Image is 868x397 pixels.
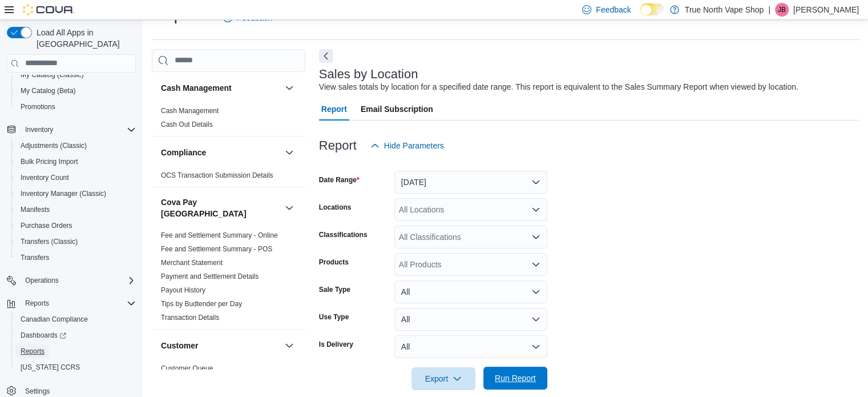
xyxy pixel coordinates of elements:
[11,359,140,375] button: [US_STATE] CCRS
[2,295,140,311] button: Reports
[411,367,475,390] button: Export
[319,285,350,294] label: Sale Type
[152,104,305,136] div: Cash Management
[2,122,140,138] button: Inventory
[394,335,547,358] button: All
[16,68,136,82] span: My Catalog (Classic)
[394,280,547,303] button: All
[596,4,631,15] span: Feedback
[21,123,136,137] span: Inventory
[21,173,69,182] span: Inventory Count
[21,157,78,166] span: Bulk Pricing Import
[16,139,91,153] a: Adjustments (Classic)
[319,175,360,185] label: Date Range
[685,3,764,17] p: True North Vape Shop
[282,146,296,159] button: Compliance
[21,205,50,214] span: Manifests
[161,286,205,295] span: Payout History
[21,363,80,372] span: [US_STATE] CCRS
[161,272,259,281] span: Payment and Settlement Details
[23,4,74,15] img: Cova
[394,308,547,331] button: All
[319,230,368,239] label: Classifications
[16,312,92,326] a: Canadian Compliance
[531,232,540,242] button: Open list of options
[161,314,219,322] a: Transaction Details
[16,171,74,185] a: Inventory Count
[16,100,60,114] a: Promotions
[384,140,444,151] span: Hide Parameters
[319,67,418,81] h3: Sales by Location
[161,364,213,372] a: Customer Queue
[11,83,140,99] button: My Catalog (Beta)
[161,299,242,308] span: Tips by Budtender per Day
[25,299,49,308] span: Reports
[161,197,280,219] button: Cova Pay [GEOGRAPHIC_DATA]
[11,218,140,234] button: Purchase Orders
[25,276,59,285] span: Operations
[16,219,136,232] span: Purchase Orders
[161,340,280,351] button: Customer
[319,203,352,212] label: Locations
[161,147,280,158] button: Compliance
[161,106,219,115] span: Cash Management
[640,15,641,16] span: Dark Mode
[16,312,136,326] span: Canadian Compliance
[16,203,136,216] span: Manifests
[16,155,83,169] a: Bulk Pricing Import
[11,154,140,170] button: Bulk Pricing Import
[161,364,213,373] span: Customer Queue
[21,347,45,356] span: Reports
[531,260,540,269] button: Open list of options
[495,372,536,384] span: Run Report
[16,187,111,200] a: Inventory Manager (Classic)
[161,171,273,179] a: OCS Transaction Submission Details
[16,100,136,114] span: Promotions
[152,228,305,329] div: Cova Pay [GEOGRAPHIC_DATA]
[16,139,136,153] span: Adjustments (Classic)
[11,250,140,266] button: Transfers
[16,251,136,264] span: Transfers
[11,343,140,359] button: Reports
[16,344,49,358] a: Reports
[16,203,54,216] a: Manifests
[366,134,449,157] button: Hide Parameters
[161,300,242,308] a: Tips by Budtender per Day
[21,296,136,310] span: Reports
[152,169,305,187] div: Compliance
[152,362,305,380] div: Customer
[21,141,87,150] span: Adjustments (Classic)
[16,328,71,342] a: Dashboards
[161,259,223,267] a: Merchant Statement
[11,99,140,115] button: Promotions
[11,327,140,343] a: Dashboards
[319,340,353,349] label: Is Delivery
[11,186,140,202] button: Inventory Manager (Classic)
[778,3,786,17] span: JB
[16,68,88,82] a: My Catalog (Classic)
[321,98,347,121] span: Report
[319,312,349,322] label: Use Type
[161,107,219,115] a: Cash Management
[2,272,140,288] button: Operations
[11,311,140,327] button: Canadian Compliance
[16,344,136,358] span: Reports
[319,81,798,93] div: View sales totals by location for a specified date range. This report is equivalent to the Sales ...
[21,123,58,137] button: Inventory
[161,245,272,253] a: Fee and Settlement Summary - POS
[16,219,77,232] a: Purchase Orders
[11,234,140,250] button: Transfers (Classic)
[161,82,232,94] h3: Cash Management
[282,81,296,95] button: Cash Management
[11,67,140,83] button: My Catalog (Classic)
[21,331,66,340] span: Dashboards
[282,201,296,215] button: Cova Pay [GEOGRAPHIC_DATA]
[21,253,49,262] span: Transfers
[25,125,53,134] span: Inventory
[21,315,88,324] span: Canadian Compliance
[16,235,136,248] span: Transfers (Classic)
[775,3,789,17] div: Jeff Butcher
[16,235,82,248] a: Transfers (Classic)
[319,49,333,63] button: Next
